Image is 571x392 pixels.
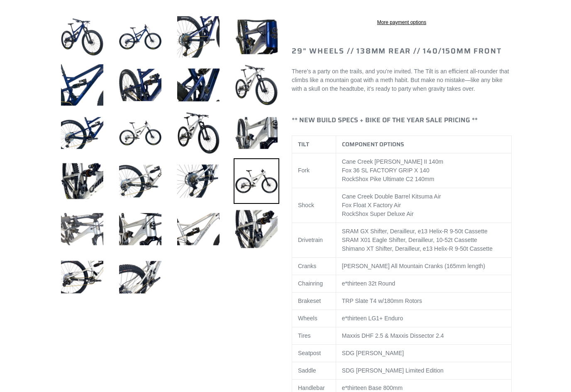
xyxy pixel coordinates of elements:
td: Wheels [292,310,336,327]
img: Load image into Gallery viewer, TILT - Complete Bike [117,206,163,252]
td: TRP Slate T4 w/180mm Rotors [336,292,511,310]
td: Fork [292,153,336,188]
td: SDG [PERSON_NAME] [336,344,511,362]
img: Load image into Gallery viewer, TILT - Complete Bike [117,110,163,156]
td: e*thirteen LG1+ Enduro [336,310,511,327]
th: COMPONENT OPTIONS [336,136,511,153]
td: Shock [292,188,336,223]
td: SRAM GX Shifter, Derailleur, e13 Helix-R 9-50t Cassette SRAM X01 Eagle Shifter, Derailleur, 10-52... [336,223,511,257]
img: Load image into Gallery viewer, TILT - Complete Bike [176,206,221,252]
td: Tires [292,327,336,344]
td: Cane Creek [PERSON_NAME] II 140m Fox 36 SL FACTORY GRIP X 140 RockShox Pike Ultimate C2 140mm [336,153,511,188]
td: Maxxis DHF 2.5 & Maxxis Dissector 2.4 [336,327,511,344]
img: Load image into Gallery viewer, TILT - Complete Bike [117,62,163,108]
td: Cranks [292,257,336,275]
p: There’s a party on the trails, and you’re invited. The Tilt is an efficient all-rounder that clim... [292,67,512,93]
a: More payment options [294,19,510,26]
h4: ** NEW BUILD SPECS + BIKE OF THE YEAR SALE PRICING ** [292,116,512,124]
img: Load image into Gallery viewer, TILT - Complete Bike [59,158,105,204]
img: Load image into Gallery viewer, TILT - Complete Bike [176,62,221,108]
img: Load image into Gallery viewer, TILT - Complete Bike [117,14,163,60]
img: Load image into Gallery viewer, TILT - Complete Bike [234,62,279,108]
td: [PERSON_NAME] All Mountain Cranks (165mm length) [336,257,511,275]
img: Load image into Gallery viewer, TILT - Complete Bike [59,254,105,300]
td: Chainring [292,275,336,292]
td: Brakeset [292,292,336,310]
img: Load image into Gallery viewer, TILT - Complete Bike [234,206,279,252]
img: Load image into Gallery viewer, TILT - Complete Bike [59,14,105,60]
img: Load image into Gallery viewer, TILT - Complete Bike [234,110,279,156]
img: Load image into Gallery viewer, TILT - Complete Bike [176,110,221,156]
img: Load image into Gallery viewer, TILT - Complete Bike [234,14,279,60]
td: Seatpost [292,344,336,362]
img: Load image into Gallery viewer, TILT - Complete Bike [117,158,163,204]
img: Load image into Gallery viewer, TILT - Complete Bike [176,14,221,60]
td: Cane Creek Double Barrel Kitsuma Air Fox Float X Factory Air RockShox Super Deluxe Air [336,188,511,223]
td: Saddle [292,362,336,379]
img: Load image into Gallery viewer, TILT - Complete Bike [176,158,221,204]
h2: 29" Wheels // 138mm Rear // 140/150mm Front [292,47,512,56]
img: Load image into Gallery viewer, TILT - Complete Bike [59,206,105,252]
img: Load image into Gallery viewer, TILT - Complete Bike [59,62,105,108]
img: Load image into Gallery viewer, TILT - Complete Bike [234,158,279,204]
td: SDG [PERSON_NAME] Limited Edition [336,362,511,379]
td: Drivetrain [292,223,336,257]
td: e*thirteen 32t Round [336,275,511,292]
img: Load image into Gallery viewer, TILT - Complete Bike [59,110,105,156]
img: Load image into Gallery viewer, TILT - Complete Bike [117,254,163,300]
th: TILT [292,136,336,153]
